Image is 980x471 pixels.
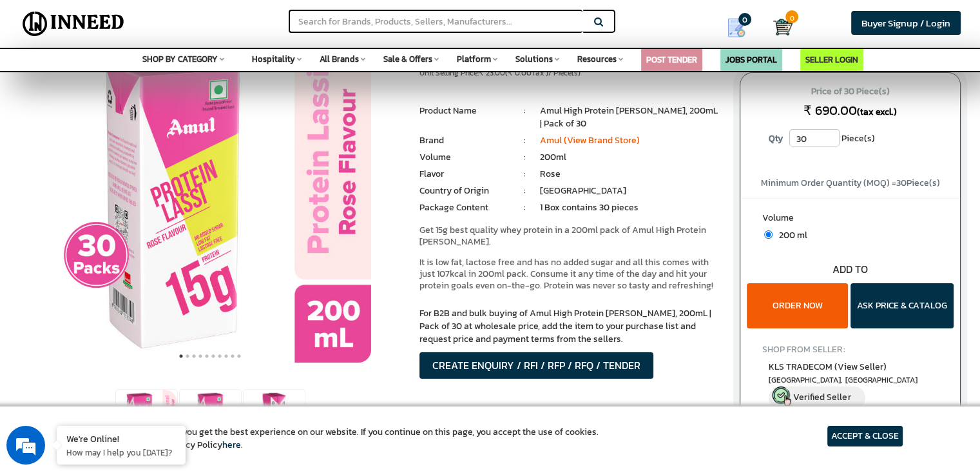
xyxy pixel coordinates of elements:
div: Chat with us now [67,72,216,89]
p: How may I help you today? [66,446,176,458]
button: 8 [223,350,229,363]
img: logo_Zg8I0qSkbAqR2WFHt3p6CTuqpyXMFPubPcD2OT02zFN43Cy9FUNNG3NEPhM_Q1qe_.png [22,77,54,85]
label: Qty [762,129,789,148]
span: Sale & Offers [383,53,432,65]
li: Volume [419,151,510,164]
div: Minimize live chat window [211,6,242,37]
img: salesiqlogo_leal7QplfZFryJ6FIlVepeu7OftD7mt8q6exU6-34PB8prfIgodN67KcxXM9Y7JQ_.png [89,312,98,319]
span: 0 [738,13,751,26]
img: Amul High Protein Rose Lassi, 200mL [180,390,241,451]
span: ₹ 23.00 [479,67,505,79]
p: Get 15g best quality whey protein in a 200ml pack of Amul High Protein [PERSON_NAME]. [419,225,720,248]
img: Amul High Protein Rose Lassi, 200mL [116,390,177,451]
li: : [510,105,540,117]
button: 10 [236,350,242,363]
span: 200 ml [773,228,807,242]
button: 9 [229,350,236,363]
a: my Quotes 0 [709,13,773,43]
div: ADD TO [740,262,960,277]
p: It is low fat, lactose free and has no added sugar and all this comes with just 107kcal in 200ml ... [419,257,720,292]
span: Piece(s) [841,129,875,148]
a: JOBS PORTAL [725,54,777,66]
article: We use cookies to ensure you get the best experience on our website. If you continue on this page... [77,426,599,452]
span: Resources [577,53,617,65]
li: Package Content [419,201,510,214]
li: Amul High Protein [PERSON_NAME], 200mL | Pack of 30 [540,105,720,130]
button: 5 [204,350,210,363]
span: (tax excl.) [857,105,897,119]
img: inneed-verified-seller-icon.png [772,386,791,406]
li: Rose [540,168,720,181]
li: : [510,185,540,197]
span: Minimum Order Quantity (MOQ) = Piece(s) [761,176,940,190]
button: 6 [210,350,216,363]
img: Inneed.Market [17,8,130,40]
div: Unit Selling Price: ( Tax ) [419,68,720,79]
li: 1 Box contains 30 pieces [540,201,720,214]
label: Volume [762,212,938,228]
button: CREATE ENQUIRY / RFI / RFP / RFQ / TENDER [419,352,653,379]
button: ASK PRICE & CATALOG [850,283,954,328]
img: Cart [773,17,793,37]
textarea: Type your message and hit 'Enter' [6,325,245,370]
button: 4 [197,350,204,363]
span: We're online! [75,149,178,279]
span: All Brands [320,53,359,65]
span: KLS TRADECOM [769,360,886,374]
input: Search for Brands, Products, Sellers, Manufacturers... [289,10,582,33]
span: Buyer Signup / Login [861,15,950,30]
li: 200ml [540,151,720,164]
li: Country of Origin [419,185,510,197]
li: Flavor [419,168,510,181]
li: : [510,134,540,147]
img: Amul High Protein Rose Lassi, 200mL [244,390,305,451]
img: Show My Quotes [727,18,746,37]
a: Cart 0 [773,13,783,41]
button: 3 [191,350,197,363]
span: East Delhi [769,375,932,386]
li: : [510,168,540,181]
span: SHOP BY CATEGORY [142,53,218,65]
button: 1 [178,350,184,363]
a: Buyer Signup / Login [851,11,961,35]
div: We're Online! [66,432,176,445]
h4: SHOP FROM SELLER: [762,345,938,354]
img: Amul High Protein Rose Lassi, 200mL [49,40,371,363]
a: here [222,438,241,452]
span: ₹ 0.00 [508,67,532,79]
span: / Piece(s) [548,67,581,79]
article: ACCEPT & CLOSE [827,426,903,446]
a: POST TENDER [646,54,697,66]
a: SELLER LOGIN [805,54,858,66]
span: ₹ 690.00 [803,101,857,120]
p: For B2B and bulk buying of Amul High Protein [PERSON_NAME], 200mL | Pack of 30 at wholesale price... [419,307,720,346]
span: 0 [785,10,798,23]
span: 30 [896,176,907,190]
span: Verified Seller [793,390,850,404]
button: ORDER NOW [747,283,848,328]
a: KLS TRADECOM (View Seller) [GEOGRAPHIC_DATA], [GEOGRAPHIC_DATA] Verified Seller [769,360,932,409]
button: 7 [216,350,223,363]
a: Amul (View Brand Store) [540,134,640,147]
span: Price of 30 Piece(s) [753,81,948,102]
span: Solutions [515,53,553,65]
li: Brand [419,134,510,147]
li: [GEOGRAPHIC_DATA] [540,185,720,197]
span: Hospitality [252,53,295,65]
li: Product Name [419,105,510,117]
button: 2 [184,350,191,363]
span: Platform [457,53,491,65]
em: Driven by SalesIQ [101,311,164,320]
li: : [510,201,540,214]
li: : [510,151,540,164]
